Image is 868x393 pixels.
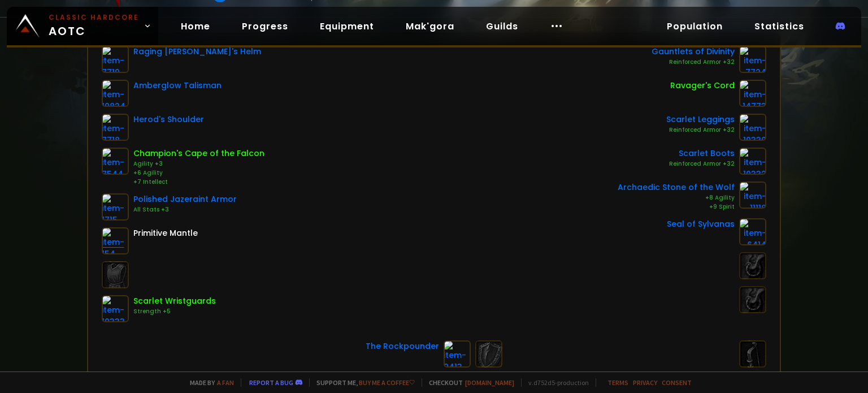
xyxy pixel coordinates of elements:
div: Champion's Cape of the Falcon [133,148,264,159]
a: Home [172,15,219,38]
div: Herod's Shoulder [133,114,204,126]
div: Scarlet Boots [669,148,735,159]
a: Progress [233,15,297,38]
a: Consent [662,378,692,387]
div: Reinforced Armor +32 [652,58,735,67]
small: Classic Hardcore [49,12,139,23]
div: Strength +5 [133,307,216,316]
span: AOTC [49,12,139,40]
div: Reinforced Armor +32 [666,126,735,135]
div: Ravager's Cord [670,80,735,92]
img: item-6414 [739,218,766,245]
div: All Stats +3 [133,205,237,214]
img: item-14773 [739,80,766,107]
div: Raging [PERSON_NAME]'s Helm [133,46,261,58]
a: Classic HardcoreAOTC [7,7,158,45]
img: item-7544 [102,148,129,175]
a: Guilds [477,15,527,38]
img: item-10824 [102,80,129,107]
img: item-154 [102,227,129,254]
a: Equipment [311,15,383,38]
a: Mak'gora [397,15,463,38]
div: Scarlet Leggings [666,114,735,126]
img: item-1715 [102,193,129,221]
a: [DOMAIN_NAME] [465,378,514,387]
a: Population [658,15,732,38]
div: The Rockpounder [366,340,439,352]
div: Polished Jazeraint Armor [133,193,237,205]
div: Amberglow Talisman [133,80,222,92]
a: Privacy [633,378,657,387]
img: item-10330 [739,114,766,141]
img: item-7724 [739,46,766,73]
div: Primitive Mantle [133,227,198,239]
a: Buy me a coffee [359,378,415,387]
img: item-10332 [739,148,766,175]
a: Report a bug [249,378,293,387]
div: +9 Spirit [618,202,735,211]
img: item-10333 [102,295,129,322]
img: item-7719 [102,46,129,73]
div: Gauntlets of Divinity [652,46,735,58]
span: v. d752d5 - production [521,378,589,387]
a: Statistics [745,15,813,38]
img: item-7718 [102,114,129,141]
div: Archaedic Stone of the Wolf [618,182,735,193]
div: +8 Agility [618,193,735,202]
a: Terms [607,378,628,387]
div: Reinforced Armor +32 [669,159,735,169]
div: +6 Agility [133,169,264,178]
div: Agility +3 [133,159,264,169]
span: Checkout [422,378,514,387]
img: item-11118 [739,182,766,209]
div: Scarlet Wristguards [133,295,216,307]
div: +7 Intellect [133,178,264,187]
span: Support me, [309,378,415,387]
img: item-9413 [444,340,471,368]
div: Seal of Sylvanas [667,218,735,230]
span: Made by [183,378,234,387]
a: a fan [217,378,234,387]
